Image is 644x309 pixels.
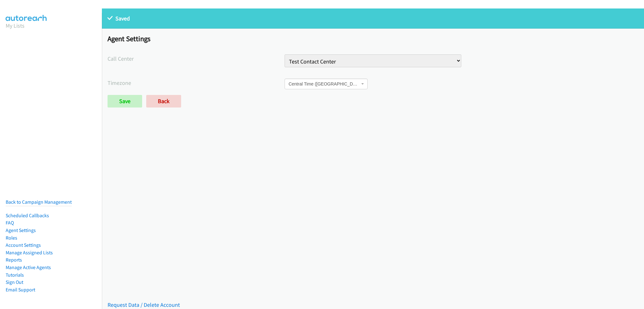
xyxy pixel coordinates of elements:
a: Reports [6,257,22,263]
span: Central Time (US & Canada) [285,79,368,89]
h1: Agent Settings [108,34,638,43]
label: Timezone [108,79,285,87]
a: Manage Active Agents [6,264,51,270]
a: Back [146,95,181,108]
a: Roles [6,235,17,241]
a: My Lists [6,22,25,29]
a: Tutorials [6,272,24,278]
a: FAQ [6,220,14,226]
a: Request Data / Delete Account [108,301,180,308]
a: Back to Campaign Management [6,199,72,205]
a: Account Settings [6,242,41,248]
a: Agent Settings [6,227,36,233]
span: Central Time (US & Canada) [289,81,360,87]
a: Email Support [6,287,35,293]
input: Save [108,95,142,108]
p: Saved [108,14,638,23]
a: Scheduled Callbacks [6,212,49,218]
a: Sign Out [6,279,23,285]
label: Call Center [108,54,285,63]
a: Manage Assigned Lists [6,250,53,256]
